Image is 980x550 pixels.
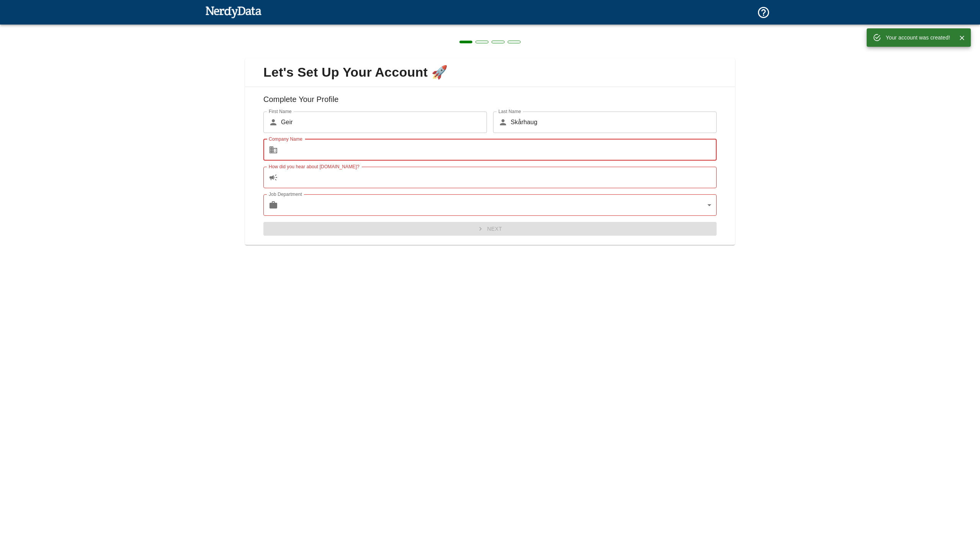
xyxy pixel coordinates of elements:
button: Support and Documentation [752,1,775,24]
iframe: Drift Widget Chat Controller [942,496,971,525]
span: Let's Set Up Your Account 🚀 [251,64,729,80]
label: First Name [269,108,292,115]
label: Last Name [498,108,521,115]
button: Close [956,32,968,44]
img: NerdyData.com [205,4,261,20]
div: Your account was created! [886,31,950,44]
label: Job Department [269,191,302,197]
label: Company Name [269,136,302,142]
label: How did you hear about [DOMAIN_NAME]? [269,163,359,170]
h6: Complete Your Profile [251,93,729,112]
